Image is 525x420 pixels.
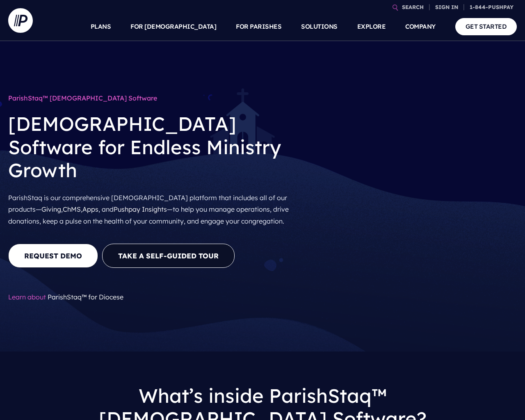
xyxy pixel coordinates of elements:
a: FOR [DEMOGRAPHIC_DATA] [130,12,216,41]
a: ParishStaq™ for Diocese [48,293,123,301]
a: PLANS [91,12,111,41]
a: Pushpay Insights [114,205,167,213]
a: Giving [41,205,61,213]
a: Apps [82,205,98,213]
a: FOR PARISHES [236,12,281,41]
a: REQUEST DEMO [8,244,98,268]
a: EXPLORE [357,12,386,41]
a: GET STARTED [455,18,517,35]
h2: [DEMOGRAPHIC_DATA] Software for Endless Ministry Growth [8,106,299,188]
h1: ParishStaq™ [DEMOGRAPHIC_DATA] Software [8,90,299,106]
span: Learn about [8,290,46,304]
a: COMPANY [405,12,436,41]
a: SOLUTIONS [301,12,338,41]
a: Take A Self-Guided Tour [102,244,235,268]
p: ParishStaq is our comprehensive [DEMOGRAPHIC_DATA] platform that includes all of our products— , ... [8,189,299,231]
a: ChMS [63,205,81,213]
